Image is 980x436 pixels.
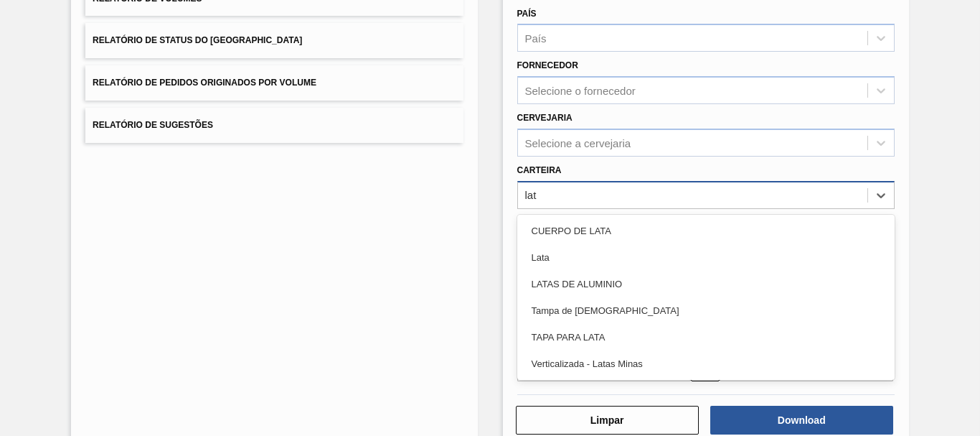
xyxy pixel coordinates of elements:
div: Tampa de [DEMOGRAPHIC_DATA] [517,297,895,324]
div: TAPA PARA LATA [517,324,895,351]
div: LATAS DE ALUMINIO [517,271,895,297]
div: Lata [517,244,895,271]
span: Relatório de Status do [GEOGRAPHIC_DATA] [93,35,302,45]
button: Limpar [516,406,699,435]
div: Selecione a cervejaria [525,136,631,149]
span: Relatório de Pedidos Originados por Volume [93,78,316,88]
div: Verticalizada - Latas Minas [517,351,895,377]
label: País [517,9,537,19]
button: Relatório de Status do [GEOGRAPHIC_DATA] [85,23,463,58]
label: Carteira [517,165,562,175]
label: Fornecedor [517,60,578,70]
button: Download [710,406,893,435]
div: CUERPO DE LATA [517,218,895,244]
span: Relatório de Sugestões [93,120,213,130]
button: Relatório de Sugestões [85,108,463,143]
button: Relatório de Pedidos Originados por Volume [85,65,463,101]
div: Selecione o fornecedor [525,85,636,97]
label: Cervejaria [517,113,573,123]
div: País [525,32,547,45]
